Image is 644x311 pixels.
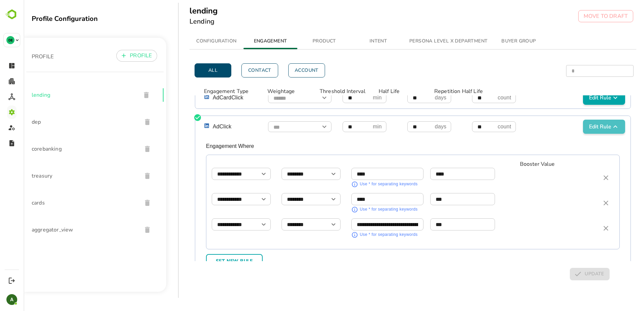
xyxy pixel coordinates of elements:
[386,37,464,45] span: PERSONA LEVEL X DEPARTMENT
[305,194,315,204] button: Open
[265,63,301,77] button: Account
[8,172,113,180] span: treasury
[411,94,423,102] p: days
[474,94,488,102] p: count
[560,12,604,20] p: MOVE TO DRAFT
[3,162,140,189] div: treasury
[8,226,113,234] span: aggregator_view
[7,276,16,285] button: Logout
[166,16,194,27] h6: Lending
[180,93,186,100] img: linkedin.png
[188,257,233,266] span: Set New Rule
[474,123,488,131] p: count
[296,122,305,131] button: Open
[305,169,315,179] button: Open
[189,94,240,102] p: AdCardClick
[235,169,245,179] button: Open
[336,231,394,238] div: Use * for separating keywords
[170,37,216,45] span: CONFIGURATION
[180,87,244,95] p: Engagement Type
[411,87,474,95] p: Repetition Half Life
[411,123,423,131] p: days
[8,53,30,61] p: PROFILE
[3,8,21,21] img: BambooboxLogoMark.f1c84d78b4c51b1a7b5f700c9845e183.svg
[106,52,128,60] p: PROFILE
[224,37,270,45] span: ENGAGEMENT
[8,91,112,99] span: lending
[235,220,245,229] button: Open
[6,36,14,44] div: DE
[244,87,291,95] p: Weightage
[296,93,305,102] button: Open
[166,5,194,16] h5: lending
[180,122,186,129] img: linkedin.png
[336,181,394,188] div: Use * for separating keywords
[189,123,240,131] p: AdClick
[472,37,518,45] span: BUYER GROUP
[172,87,607,108] div: AdCardClickOpenmindayscountEdit Rule
[218,63,255,77] button: Contact
[562,94,599,102] span: Edit Rule
[93,50,134,62] button: PROFILE
[296,87,355,95] p: Threshold Interval
[332,37,378,45] span: INTENT
[278,37,324,45] span: PRODUCT
[8,145,113,153] span: corebanking
[8,199,113,207] span: cards
[555,10,610,22] button: MOVE TO DRAFT
[3,216,140,243] div: aggregator_view
[349,123,358,131] p: min
[3,135,140,162] div: corebanking
[305,220,315,229] button: Open
[562,123,599,131] span: Edit Rule
[166,33,613,49] div: simple tabs
[3,82,140,108] div: lending
[182,143,602,149] p: Engagement Where
[355,87,402,95] p: Half Life
[6,294,17,305] div: A
[172,116,607,137] div: AdClickOpenmindayscountEdit Rule
[559,120,602,134] button: Edit Rule
[559,91,602,105] button: Edit Rule
[3,108,140,135] div: dep
[8,14,143,23] div: Profile Configuration
[496,160,531,168] div: Booster Value
[182,254,239,268] button: Set New Rule
[349,94,358,102] p: min
[3,189,140,216] div: cards
[171,63,208,77] button: All
[336,206,394,213] div: Use * for separating keywords
[235,194,245,204] button: Open
[8,118,113,126] span: dep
